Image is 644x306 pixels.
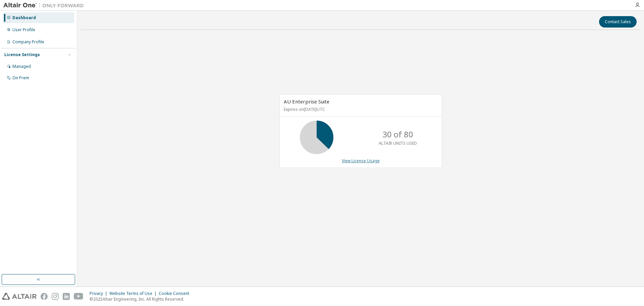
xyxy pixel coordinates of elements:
img: facebook.svg [41,293,48,300]
div: License Settings [4,52,40,57]
img: youtube.svg [74,293,84,300]
div: On Prem [12,75,29,81]
span: AU Enterprise Suite [284,98,329,105]
p: ALTAIR UNITS USED [379,140,417,146]
a: View License Usage [342,158,380,164]
p: © 2025 Altair Engineering, Inc. All Rights Reserved. [90,296,193,302]
button: Contact Sales [599,16,637,28]
img: altair_logo.svg [2,293,37,300]
div: Dashboard [12,15,36,20]
p: Expires on [DATE] UTC [284,106,436,112]
div: Privacy [90,291,109,296]
div: Managed [12,64,31,69]
div: Website Terms of Use [109,291,159,296]
img: linkedin.svg [63,293,70,300]
img: instagram.svg [52,293,59,300]
div: Cookie Consent [159,291,193,296]
div: User Profile [12,27,35,33]
div: Company Profile [12,39,44,45]
p: 30 of 80 [382,129,413,140]
img: Altair One [3,2,87,9]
